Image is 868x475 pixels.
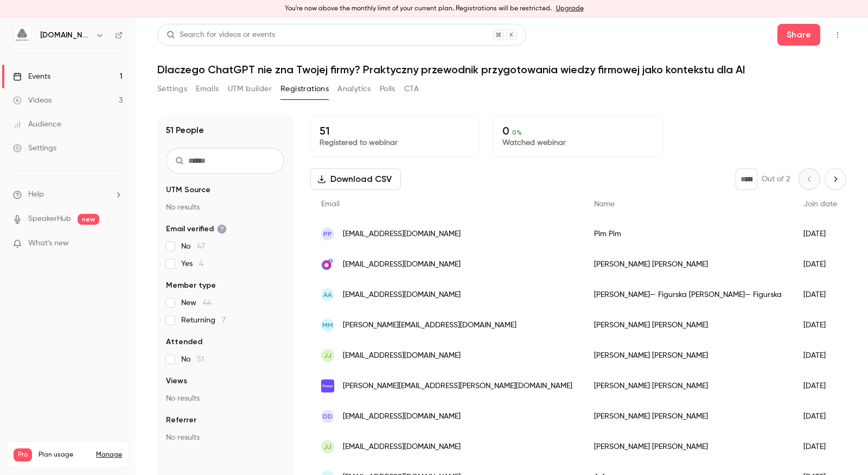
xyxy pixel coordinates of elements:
span: new [78,214,99,225]
span: Referrer [166,415,196,426]
span: [EMAIL_ADDRESS][DOMAIN_NAME] [343,411,461,422]
li: help-dropdown-opener [13,189,123,200]
div: Audience [13,119,61,130]
span: 44 [203,299,212,307]
span: [EMAIL_ADDRESS][DOMAIN_NAME] [343,259,461,270]
p: Registered to webinar [320,137,471,148]
span: Email [321,200,340,208]
button: Settings [157,80,187,98]
img: protonmail.com [321,379,334,392]
img: aigmented.io [14,27,31,44]
div: [DATE] [793,340,848,371]
p: 0 [502,124,654,137]
span: MM [322,320,333,330]
div: [DATE] [793,401,848,432]
span: Plan usage [39,451,90,459]
button: Registrations [280,80,329,98]
div: Videos [13,95,52,106]
div: [PERSON_NAME] [PERSON_NAME] [583,340,793,371]
span: 0 % [512,129,522,136]
button: UTM builder [228,80,272,98]
span: UTM Source [166,185,210,195]
button: Next page [825,168,846,190]
span: [EMAIL_ADDRESS][DOMAIN_NAME] [343,289,461,301]
a: SpeakerHub [28,213,71,225]
div: Search for videos or events [167,29,275,41]
div: Settings [13,143,56,154]
span: New [181,297,212,308]
span: Pro [14,448,32,461]
span: [EMAIL_ADDRESS][DOMAIN_NAME] [343,441,461,453]
div: Pim Pim [583,219,793,249]
span: Attended [166,337,202,347]
span: 7 [222,316,226,324]
div: [PERSON_NAME] [PERSON_NAME] [583,401,793,432]
section: facet-groups [166,185,284,443]
span: 51 [197,356,204,363]
button: Share [777,24,820,46]
p: 51 [320,124,471,137]
span: PP [323,229,332,239]
span: Member type [166,280,216,291]
div: [PERSON_NAME] [PERSON_NAME] [583,249,793,280]
h6: [DOMAIN_NAME] [40,30,91,41]
div: [PERSON_NAME] [PERSON_NAME] [583,310,793,340]
div: [DATE] [793,219,848,249]
button: CTA [404,80,419,98]
p: Watched webinar [502,137,654,148]
div: [PERSON_NAME] [PERSON_NAME] [583,432,793,462]
span: Yes [181,258,203,269]
p: No results [166,202,284,213]
div: [PERSON_NAME]— Figurska [PERSON_NAME]— Figurska [583,280,793,310]
p: No results [166,432,284,443]
span: No [181,241,205,252]
p: No results [166,393,284,404]
span: JJ [324,442,331,452]
span: Returning [181,315,226,326]
h1: 51 People [166,124,204,137]
span: Views [166,376,187,387]
a: Manage [96,451,122,459]
span: 47 [197,243,205,250]
a: Upgrade [556,4,584,13]
div: Events [13,71,50,82]
span: DD [323,411,333,421]
span: Help [28,189,44,200]
button: Emails [196,80,219,98]
div: [DATE] [793,280,848,310]
span: JJ [324,351,331,360]
button: Download CSV [310,168,401,190]
p: Out of 2 [762,174,790,185]
span: AA [323,290,332,300]
span: [EMAIL_ADDRESS][DOMAIN_NAME] [343,229,461,240]
span: 4 [199,260,203,268]
div: [DATE] [793,371,848,401]
span: What's new [28,238,69,249]
div: [DATE] [793,310,848,340]
button: Analytics [337,80,371,98]
span: [PERSON_NAME][EMAIL_ADDRESS][DOMAIN_NAME] [343,320,516,331]
span: Join date [803,200,837,208]
span: Name [594,200,615,208]
div: [DATE] [793,432,848,462]
span: Email verified [166,224,227,235]
div: [DATE] [793,249,848,280]
span: [EMAIL_ADDRESS][DOMAIN_NAME] [343,350,461,362]
button: Polls [380,80,395,98]
img: o2.pl [321,258,334,271]
span: [PERSON_NAME][EMAIL_ADDRESS][PERSON_NAME][DOMAIN_NAME] [343,381,572,392]
span: No [181,354,204,365]
h1: Dlaczego ChatGPT nie zna Twojej firmy? Praktyczny przewodnik przygotowania wiedzy firmowej jako k... [157,63,846,76]
div: [PERSON_NAME] [PERSON_NAME] [583,371,793,401]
